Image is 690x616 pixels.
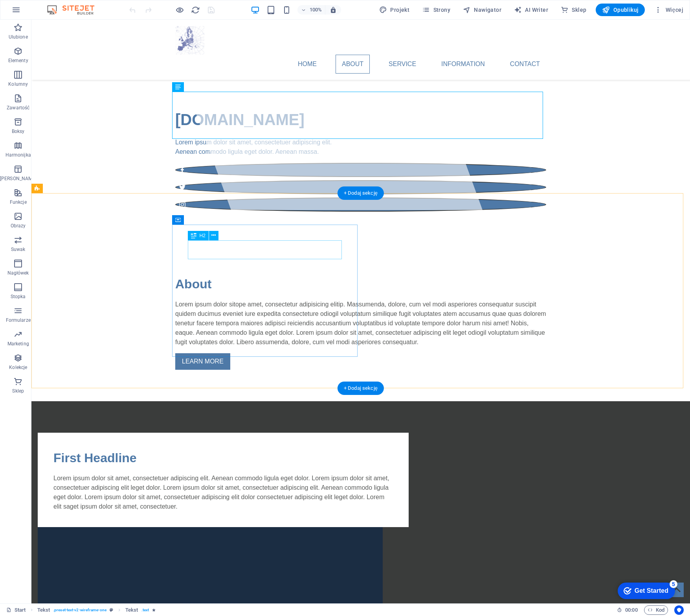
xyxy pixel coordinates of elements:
[297,5,325,15] button: 100%
[191,6,200,15] i: Przeładuj stronę
[376,4,413,16] div: Projekt (Ctrl+Alt+Y)
[6,152,31,158] p: Harmonijka
[12,128,25,135] p: Boksy
[514,6,548,14] span: AI Writer
[617,605,638,615] h6: Czas sesji
[463,6,501,14] span: Nawigator
[644,605,668,615] button: Kod
[338,382,384,395] div: + Dodaj sekcję
[561,6,586,14] span: Sklep
[125,605,138,615] span: Kliknij, aby zaznaczyć. Kliknij dwukrotnie, aby edytować
[152,608,156,612] i: Element zawiera animację
[602,6,639,14] span: Opublikuj
[45,5,104,15] img: Editor Logo
[7,105,29,111] p: Zawartość
[338,186,384,200] div: + Dodaj sekcję
[191,5,200,15] button: reload
[330,6,337,13] i: Po zmianie rozmiaru automatycznie dostosowuje poziom powiększenia do wybranego urządzenia.
[8,81,28,87] p: Kolumny
[37,605,50,615] span: Kliknij, aby zaznaczyć. Kliknij dwukrotnie, aby edytować
[422,6,450,14] span: Strony
[309,5,322,15] h6: 100%
[175,5,184,15] button: Kliknij tutaj, aby wyjść z trybu podglądu i kontynuować edycję
[10,199,27,205] p: Funkcje
[654,6,683,14] span: Więcej
[4,4,62,20] div: Get Started 5 items remaining, 0% complete
[7,341,29,347] p: Marketing
[651,4,686,16] button: Więcej
[7,270,29,276] p: Nagłówek
[200,233,206,238] span: H2
[558,4,589,16] button: Sklep
[674,605,684,615] button: Usercentrics
[12,388,24,394] p: Sklep
[53,605,106,615] span: . preset-text-v2-wireframe-one
[379,6,409,14] span: Projekt
[648,605,664,615] span: Kod
[596,4,645,16] button: Opublikuj
[419,4,453,16] button: Strony
[11,223,26,229] p: Obrazy
[625,605,637,615] span: 00 00
[376,4,413,16] button: Projekt
[6,317,31,323] p: Formularze
[11,246,26,253] p: Suwak
[9,364,27,371] p: Kolekcje
[56,2,64,9] div: 5
[631,607,632,613] span: :
[37,605,156,615] nav: breadcrumb
[21,9,55,16] div: Get Started
[141,605,149,615] span: . text
[460,4,505,16] button: Nawigator
[511,4,551,16] button: AI Writer
[11,293,26,300] p: Stopka
[110,608,113,612] i: Ten element jest konfigurowalnym ustawieniem wstępnym
[144,91,273,109] span: [DOMAIN_NAME]
[8,57,28,64] p: Elementy
[6,605,26,615] a: Kliknij, aby anulować zaznaczenie. Kliknij dwukrotnie, aby otworzyć Strony
[9,34,28,40] p: Ulubione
